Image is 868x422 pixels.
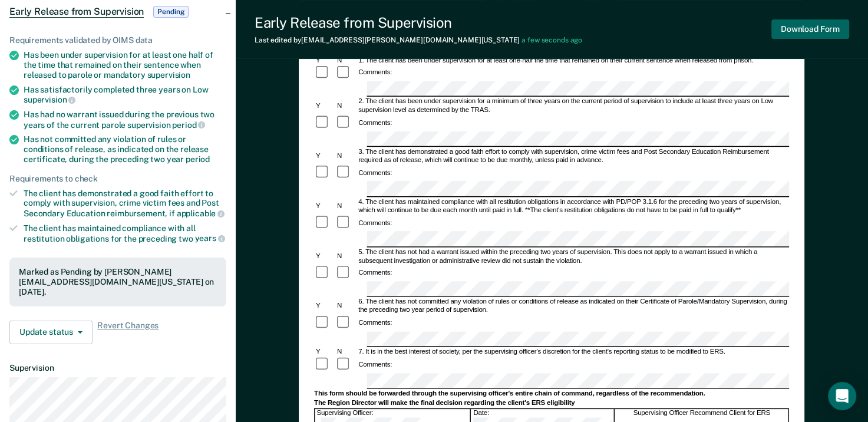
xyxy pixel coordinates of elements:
[335,152,357,160] div: N
[19,267,217,296] div: Marked as Pending by [PERSON_NAME][EMAIL_ADDRESS][DOMAIN_NAME][US_STATE] on [DATE].
[314,390,789,398] div: This form should be forwarded through the supervising officer's entire chain of command, regardle...
[9,363,226,373] dt: Supervision
[97,321,159,344] span: Revert Changes
[314,152,335,160] div: Y
[314,56,335,64] div: Y
[314,302,335,311] div: Y
[335,102,357,110] div: N
[195,233,225,243] span: years
[24,134,226,164] div: Has not committed any violation of rules or conditions of release, as indicated on the release ce...
[335,56,357,64] div: N
[357,298,790,315] div: 6. The client has not committed any violation of rules or conditions of release as indicated on t...
[335,202,357,210] div: N
[335,348,357,356] div: N
[314,102,335,110] div: Y
[314,348,335,356] div: Y
[357,148,790,165] div: 3. The client has demonstrated a good faith effort to comply with supervision, crime victim fees ...
[357,98,790,115] div: 2. The client has been under supervision for a minimum of three years on the current period of su...
[24,85,226,105] div: Has satisfactorily completed three years on Low
[357,56,790,64] div: 1. The client has been under supervision for at least one-half the time that remained on their cu...
[24,50,226,80] div: Has been under supervision for at least one half of the time that remained on their sentence when...
[9,35,226,45] div: Requirements validated by OIMS data
[828,382,856,410] div: Open Intercom Messenger
[314,252,335,261] div: Y
[255,14,582,31] div: Early Release from Supervision
[153,6,189,18] span: Pending
[357,319,394,327] div: Comments:
[357,169,394,177] div: Comments:
[357,361,394,369] div: Comments:
[9,321,93,344] button: Update status
[357,269,394,277] div: Comments:
[24,110,226,130] div: Has had no warrant issued during the previous two years of the current parole supervision
[357,248,790,265] div: 5. The client has not had a warrant issued within the preceding two years of supervision. This do...
[357,348,790,356] div: 7. It is in the best interest of society, per the supervising officer's discretion for the client...
[357,119,394,127] div: Comments:
[147,70,190,80] span: supervision
[255,36,582,44] div: Last edited by [EMAIL_ADDRESS][PERSON_NAME][DOMAIN_NAME][US_STATE]
[24,95,75,104] span: supervision
[357,219,394,227] div: Comments:
[172,120,205,130] span: period
[314,202,335,210] div: Y
[357,198,790,215] div: 4. The client has maintained compliance with all restitution obligations in accordance with PD/PO...
[186,154,210,164] span: period
[335,252,357,261] div: N
[9,174,226,184] div: Requirements to check
[314,399,789,407] div: The Region Director will make the final decision regarding the client's ERS eligibility
[9,6,144,18] span: Early Release from Supervision
[24,223,226,243] div: The client has maintained compliance with all restitution obligations for the preceding two
[522,36,582,44] span: a few seconds ago
[177,209,225,218] span: applicable
[335,302,357,311] div: N
[771,19,849,39] button: Download Form
[24,189,226,219] div: The client has demonstrated a good faith effort to comply with supervision, crime victim fees and...
[357,69,394,77] div: Comments:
